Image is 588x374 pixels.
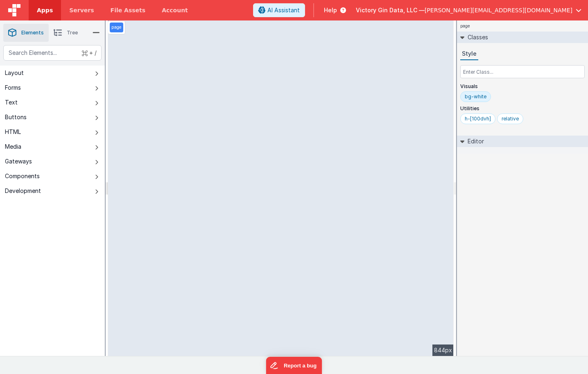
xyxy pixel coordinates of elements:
[356,6,425,14] span: Victory Gin Data, LLC —
[465,93,486,100] div: bg-white
[465,116,491,122] div: h-[100dvh]
[37,6,53,14] span: Apps
[82,45,97,61] span: + /
[460,48,478,60] button: Style
[460,65,585,78] input: Enter Class...
[21,29,44,36] span: Elements
[464,136,484,147] h2: Editor
[266,357,322,374] iframe: Marker.io feedback button
[5,128,21,136] div: HTML
[5,187,41,195] div: Development
[425,6,572,14] span: [PERSON_NAME][EMAIL_ADDRESS][DOMAIN_NAME]
[3,45,102,61] input: Search Elements...
[464,32,488,43] h2: Classes
[111,6,146,14] span: File Assets
[5,69,24,77] div: Layout
[253,3,305,17] button: AI Assistant
[502,116,519,122] div: relative
[111,24,122,31] p: page
[5,98,18,107] div: Text
[69,6,94,14] span: Servers
[460,105,585,112] p: Utilities
[5,157,32,165] div: Gateways
[457,20,473,32] h4: page
[267,6,300,14] span: AI Assistant
[356,6,581,14] button: Victory Gin Data, LLC — [PERSON_NAME][EMAIL_ADDRESS][DOMAIN_NAME]
[5,84,21,92] div: Forms
[460,83,585,90] p: Visuals
[5,172,40,180] div: Components
[5,113,27,121] div: Buttons
[67,29,78,36] span: Tree
[324,6,337,14] span: Help
[432,345,454,356] div: 844px
[108,20,454,356] div: -->
[5,143,21,151] div: Media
